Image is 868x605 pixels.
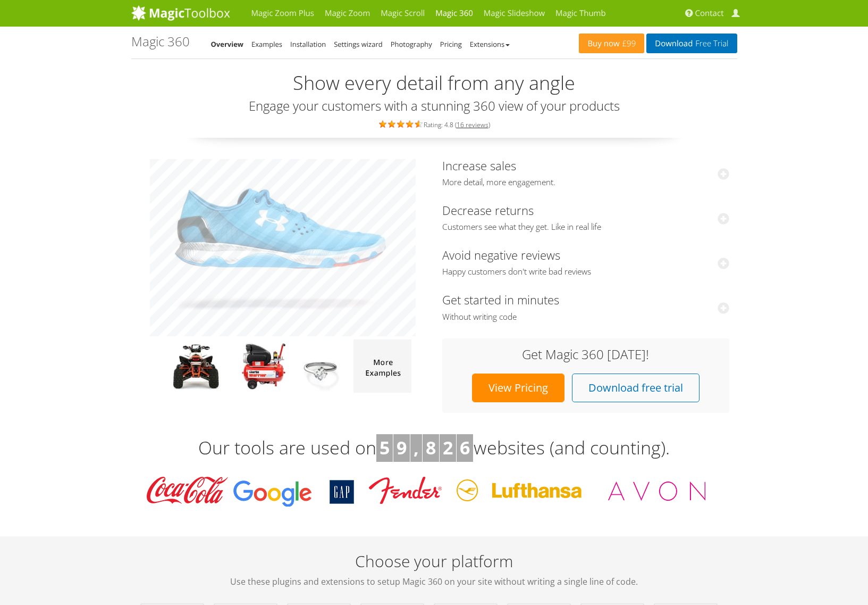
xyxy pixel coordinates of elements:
[442,247,729,277] a: Avoid negative reviewsHappy customers don't write bad reviews
[131,99,737,113] h3: Engage your customers with a stunning 360 view of your products
[211,39,244,49] a: Overview
[139,473,729,510] img: Magic Toolbox Customers
[470,39,510,49] a: Extensions
[442,177,729,188] span: More detail, more engagement.
[131,5,230,21] img: MagicToolbox.com - Image tools for your website
[442,222,729,233] span: Customers see what they get. Like in real life
[397,435,407,460] b: 9
[579,34,644,53] a: Buy now£99
[131,118,737,130] div: Rating: 4.8 ( )
[290,39,326,49] a: Installation
[442,158,729,188] a: Increase salesMore detail, more engagement.
[131,434,737,462] h3: Our tools are used on websites (and counting).
[426,435,436,460] b: 8
[334,39,383,49] a: Settings wizard
[620,39,636,48] span: £99
[442,292,729,322] a: Get started in minutesWithout writing code
[457,120,488,129] a: 16 reviews
[391,39,432,49] a: Photography
[646,34,737,53] a: DownloadFree Trial
[440,39,462,49] a: Pricing
[442,202,729,233] a: Decrease returnsCustomers see what they get. Like in real life
[131,72,737,94] h2: Show every detail from any angle
[442,312,729,322] span: Without writing code
[443,435,453,460] b: 2
[460,435,470,460] b: 6
[353,339,411,393] img: more magic 360 demos
[131,552,737,588] h2: Choose your platform
[572,374,700,402] a: Download free trial
[472,374,564,402] a: View Pricing
[442,267,729,277] span: Happy customers don't write bad reviews
[131,575,737,588] span: Use these plugins and extensions to setup Magic 360 on your site without writing a single line of...
[453,347,719,361] h3: Get Magic 360 [DATE]!
[380,435,390,460] b: 5
[414,435,419,460] b: ,
[131,35,190,48] h1: Magic 360
[251,39,282,49] a: Examples
[693,39,728,48] span: Free Trial
[695,8,724,19] span: Contact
